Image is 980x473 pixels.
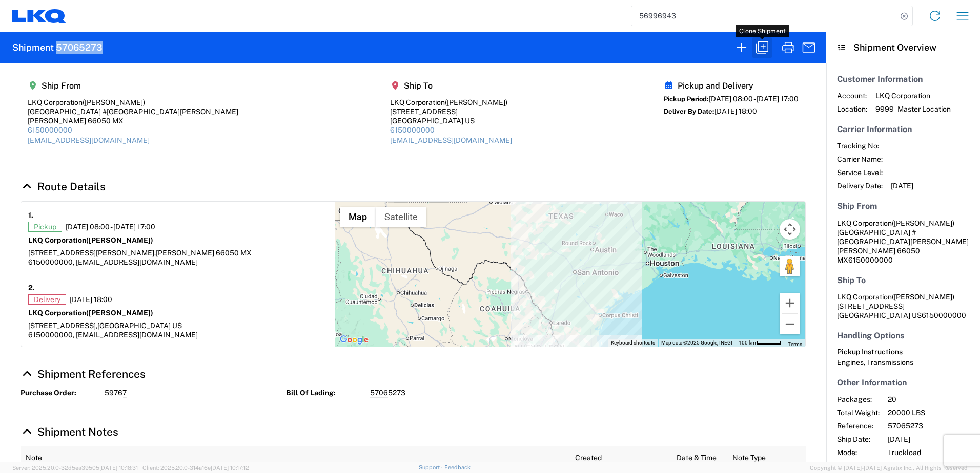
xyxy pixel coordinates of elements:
span: Pickup Period: [664,95,709,103]
a: Open this area in Google Maps (opens a new window) [337,333,371,347]
th: Date & Time [671,446,727,470]
span: Packages: [837,395,880,404]
a: [EMAIL_ADDRESS][DOMAIN_NAME] [28,136,150,144]
span: [DATE] 08:00 - [DATE] 17:00 [66,222,155,231]
span: Reference: [837,421,880,431]
a: Support [419,464,444,470]
span: ([PERSON_NAME]) [892,219,954,227]
div: LKQ Corporation [28,98,238,107]
a: 6150000000 [390,126,435,134]
div: [PERSON_NAME] 66050 MX [28,116,238,125]
th: Created [570,446,671,470]
span: [GEOGRAPHIC_DATA] US [97,321,182,330]
span: Delivery Date: [837,181,883,190]
span: 20 [888,395,975,404]
span: Map data ©2025 Google, INEGI [661,340,732,346]
span: Total Weight: [837,408,880,417]
span: Service Level: [837,168,883,177]
div: [GEOGRAPHIC_DATA] US [390,116,512,125]
span: Deliver By Date: [664,107,714,115]
div: 6150000000, [EMAIL_ADDRESS][DOMAIN_NAME] [28,330,328,339]
img: Google [337,333,371,347]
span: [DATE] 10:17:12 [211,465,249,471]
strong: Purchase Order: [21,388,97,398]
th: Note [21,446,570,470]
a: 6150000000 [28,126,72,134]
h5: Ship From [28,81,238,91]
span: [GEOGRAPHIC_DATA] #[GEOGRAPHIC_DATA][PERSON_NAME] [837,228,969,246]
span: [PERSON_NAME] 66050 MX [156,249,252,257]
input: Shipment, tracking or reference number [631,6,897,26]
div: Engines, Transmissions - [837,358,969,367]
strong: LKQ Corporation [28,236,153,244]
address: [PERSON_NAME] 66050 MX [837,219,969,265]
span: Server: 2025.20.0-32d5ea39505 [12,465,138,471]
h5: Pickup and Delivery [664,81,799,91]
span: [DATE] 18:00 [70,295,112,304]
span: LKQ Corporation [837,219,892,227]
span: [DATE] [888,435,975,444]
button: Show street map [340,207,376,227]
a: Hide Details [21,425,118,438]
span: [STREET_ADDRESS][PERSON_NAME], [28,249,156,257]
span: ([PERSON_NAME]) [86,236,153,244]
span: 100 km [739,340,756,346]
span: Location: [837,104,867,114]
span: 6150000000 [848,256,893,264]
span: Pickup [28,222,62,232]
th: Note Type [727,446,806,470]
span: Copyright © [DATE]-[DATE] Agistix Inc., All Rights Reserved [810,463,968,472]
span: [DATE] 08:00 - [DATE] 17:00 [709,95,799,103]
span: Mode: [837,448,880,457]
span: Creator: [837,461,880,470]
div: [GEOGRAPHIC_DATA] #[GEOGRAPHIC_DATA][PERSON_NAME] [28,107,238,116]
span: 20000 LBS [888,408,975,417]
span: ([PERSON_NAME]) [86,309,153,317]
header: Shipment Overview [826,32,980,63]
strong: 1. [28,209,33,222]
button: Zoom in [780,293,800,313]
button: Show satellite imagery [376,207,426,227]
a: Hide Details [21,180,106,193]
span: ([PERSON_NAME]) [892,293,954,301]
span: Account: [837,91,867,100]
span: LKQ Corporation [875,91,951,100]
strong: Bill Of Lading: [286,388,363,398]
span: ([PERSON_NAME]) [83,98,145,106]
a: Feedback [444,464,471,470]
h5: Ship From [837,201,969,211]
h5: Ship To [390,81,512,91]
h6: Pickup Instructions [837,348,969,356]
span: Carrier Name: [837,155,883,164]
button: Keyboard shortcuts [611,339,655,347]
span: [DATE] 18:00 [714,107,757,115]
span: ([PERSON_NAME]) [445,98,507,106]
div: 6150000000, [EMAIL_ADDRESS][DOMAIN_NAME] [28,257,328,267]
h5: Ship To [837,275,969,285]
h5: Handling Options [837,331,969,340]
strong: 2. [28,282,35,294]
span: 57065273 [370,388,405,398]
span: Client: 2025.20.0-314a16e [142,465,249,471]
button: Map camera controls [780,219,800,240]
address: [GEOGRAPHIC_DATA] US [837,292,969,320]
h5: Other Information [837,378,969,388]
button: Map Scale: 100 km per 46 pixels [736,339,785,347]
span: 59767 [105,388,127,398]
span: Truckload [888,448,975,457]
span: Tracking No: [837,141,883,150]
h5: Carrier Information [837,124,969,134]
h2: Shipment 57065273 [12,41,103,54]
a: [EMAIL_ADDRESS][DOMAIN_NAME] [390,136,512,144]
button: Drag Pegman onto the map to open Street View [780,256,800,276]
span: Agistix Truckload Services [888,461,975,470]
strong: LKQ Corporation [28,309,153,317]
a: Hide Details [21,368,146,380]
a: Terms [788,341,802,347]
span: Ship Date: [837,435,880,444]
span: 6150000000 [922,311,966,319]
h5: Customer Information [837,74,969,84]
span: 57065273 [888,421,975,431]
span: [STREET_ADDRESS], [28,321,97,330]
div: [STREET_ADDRESS] [390,107,512,116]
